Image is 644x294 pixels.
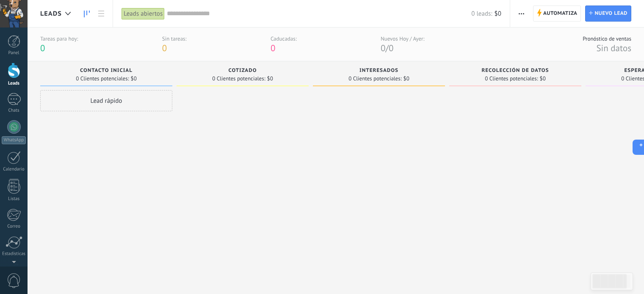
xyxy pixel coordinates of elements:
[131,76,137,81] span: $0
[596,42,631,54] span: Sin datos
[162,35,187,42] div: Sin tareas:
[485,76,538,81] span: 0 Clientes potenciales:
[2,224,26,229] div: Correo
[359,68,398,74] span: Interesados
[44,68,168,75] div: Contacto inicial
[386,42,389,54] span: /
[404,76,409,81] span: $0
[389,42,393,54] span: 0
[80,68,133,74] span: Contacto inicial
[2,108,26,113] div: Chats
[271,42,275,54] span: 0
[453,68,577,75] div: Recolección de Datos
[122,8,165,20] div: Leads abiertos
[381,35,424,42] div: Nuevos Hoy / Ayer:
[2,136,26,144] div: WhatsApp
[212,76,265,81] span: 0 Clientes potenciales:
[181,68,304,75] div: Cotizado
[2,196,26,202] div: Listas
[271,35,297,42] div: Caducadas:
[80,5,94,22] a: Leads
[583,35,631,42] div: Pronóstico de ventas
[76,76,129,81] span: 0 Clientes potenciales:
[482,68,549,74] span: Recolección de Datos
[585,5,631,22] a: Nuevo lead
[267,76,273,81] span: $0
[543,6,578,21] span: Automatiza
[2,50,26,56] div: Panel
[229,68,257,74] span: Cotizado
[162,42,167,54] span: 0
[2,167,26,172] div: Calendario
[495,10,501,18] span: $0
[348,76,401,81] span: 0 Clientes potenciales:
[381,42,385,54] span: 0
[533,5,581,22] a: Automatiza
[94,5,108,22] a: Lista
[471,10,492,18] span: 0 leads:
[40,42,45,54] span: 0
[540,76,546,81] span: $0
[2,251,26,257] div: Estadísticas
[317,68,441,75] div: Interesados
[40,90,172,111] div: Lead rápido
[2,81,26,86] div: Leads
[40,10,62,18] span: Leads
[40,35,78,42] div: Tareas para hoy:
[594,6,627,21] span: Nuevo lead
[515,5,528,22] button: Más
